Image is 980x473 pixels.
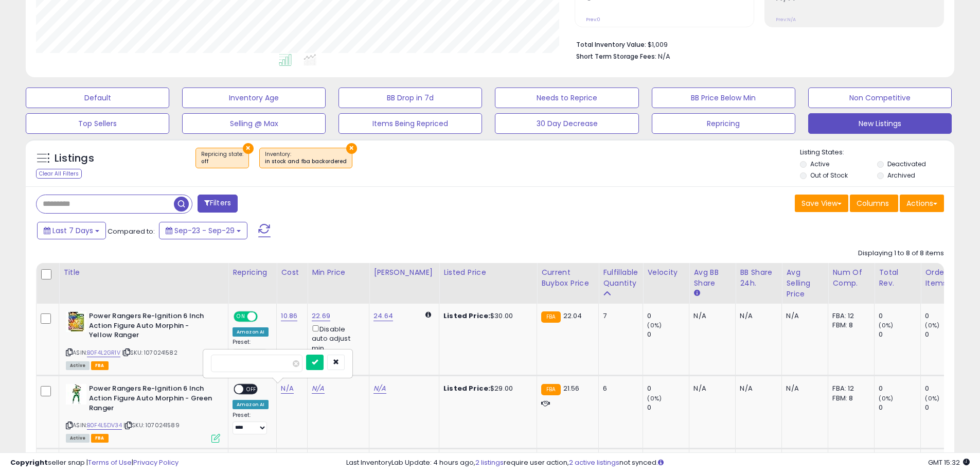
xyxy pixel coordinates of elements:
small: Prev: N/A [776,16,796,23]
button: Inventory Age [182,87,326,108]
div: $29.00 [443,384,529,393]
a: 2 active listings [569,458,619,467]
div: Repricing [233,267,272,278]
button: BB Price Below Min [652,87,795,108]
small: (0%) [925,321,939,329]
button: Default [26,87,169,108]
div: 0 [879,330,920,339]
button: Actions [900,195,944,212]
button: Columns [850,195,898,212]
div: ASIN: [66,384,220,441]
button: Sep-23 - Sep-29 [159,222,247,239]
div: Displaying 1 to 8 of 8 items [858,249,944,258]
button: Items Being Repriced [338,113,482,134]
button: Selling @ Max [182,113,326,134]
div: FBM: 8 [832,321,866,330]
span: 22.04 [563,311,582,321]
div: Last InventoryLab Update: 4 hours ago, require user action, not synced. [346,458,970,468]
span: N/A [658,51,670,61]
div: Clear All Filters [36,169,82,179]
div: BB Share 24h. [740,267,777,289]
a: 10.86 [281,311,297,321]
div: FBA: 12 [832,384,866,393]
a: 2 listings [475,458,504,467]
div: 7 [603,311,635,321]
a: N/A [373,383,386,394]
div: Velocity [647,267,685,278]
small: FBA [541,311,560,323]
button: Repricing [652,113,795,134]
div: ASIN: [66,311,220,369]
div: Avg Selling Price [786,267,824,300]
div: $30.00 [443,311,529,321]
a: N/A [312,383,324,394]
a: Privacy Policy [133,458,179,467]
div: Total Rev. [879,267,916,289]
b: Short Term Storage Fees: [576,52,656,61]
div: in stock and fba backordered [265,158,347,165]
label: Deactivated [887,160,926,168]
a: Terms of Use [88,458,132,467]
div: Amazon AI [233,327,269,337]
button: Top Sellers [26,113,169,134]
div: N/A [740,384,774,393]
button: BB Drop in 7d [338,87,482,108]
b: Power Rangers Re-Ignition 6 Inch Action Figure Auto Morphin - Yellow Ranger [89,311,214,343]
span: Sep-23 - Sep-29 [174,225,235,236]
label: Out of Stock [810,171,848,180]
button: Save View [795,195,848,212]
span: | SKU: 1070241589 [123,421,180,429]
div: Title [63,267,224,278]
a: 22.69 [312,311,330,321]
small: (0%) [647,394,662,402]
span: Repricing state : [201,150,243,166]
div: Fulfillable Quantity [603,267,638,289]
span: 21.56 [563,383,580,393]
div: Ordered Items [925,267,963,289]
div: N/A [693,384,727,393]
button: Non Competitive [808,87,952,108]
li: $1,009 [576,38,936,50]
span: All listings currently available for purchase on Amazon [66,361,90,370]
div: Preset: [233,339,269,362]
span: FBA [91,361,109,370]
div: 0 [879,311,920,321]
button: Needs to Reprice [495,87,638,108]
a: 24.64 [373,311,393,321]
label: Active [810,160,829,168]
span: 2025-10-7 15:32 GMT [928,458,970,467]
div: N/A [786,384,820,393]
div: Listed Price [443,267,532,278]
div: 0 [925,311,967,321]
img: 41jSNK0FzoL._SL40_.jpg [66,384,86,405]
div: N/A [693,311,727,321]
div: Preset: [233,412,269,435]
div: FBA: 12 [832,311,866,321]
span: Columns [857,198,889,208]
div: 0 [879,403,920,412]
div: 0 [647,384,689,393]
div: Cost [281,267,303,278]
button: Filters [198,195,238,213]
button: × [346,143,357,154]
div: 0 [647,403,689,412]
span: | SKU: 1070241582 [122,348,177,357]
div: Num of Comp. [832,267,870,289]
span: All listings currently available for purchase on Amazon [66,434,90,443]
div: Avg BB Share [693,267,731,289]
h5: Listings [55,151,94,166]
small: (0%) [925,394,939,402]
div: 0 [647,311,689,321]
div: 6 [603,384,635,393]
strong: Copyright [10,458,48,467]
div: off [201,158,243,165]
small: Avg BB Share. [693,289,700,298]
div: FBM: 8 [832,394,866,403]
button: New Listings [808,113,952,134]
small: Prev: 0 [586,16,600,23]
span: FBA [91,434,109,443]
div: Amazon AI [233,400,269,409]
button: 30 Day Decrease [495,113,638,134]
div: N/A [740,311,774,321]
span: Inventory : [265,150,347,166]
